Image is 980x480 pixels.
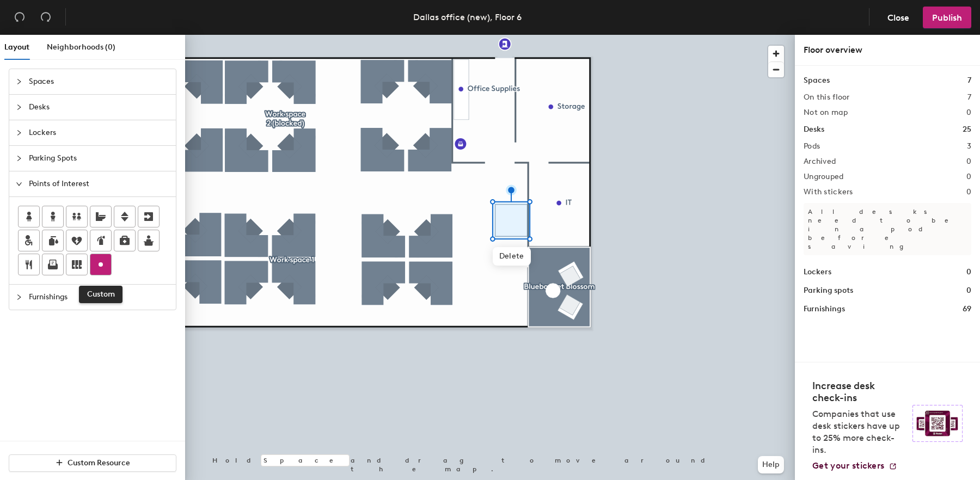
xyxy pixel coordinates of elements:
span: Delete [493,247,531,266]
h2: 0 [966,157,971,166]
a: Get your stickers [812,460,897,471]
span: undo [14,11,25,22]
button: Close [878,7,918,28]
button: Custom [90,254,112,275]
h2: 0 [966,108,971,117]
span: Furnishings [29,285,169,310]
button: Custom Resource [9,454,176,472]
p: Companies that use desk stickers have up to 25% more check-ins. [812,408,906,456]
h2: Not on map [804,108,848,117]
h1: Spaces [804,75,830,87]
span: Close [887,13,909,23]
span: collapsed [16,104,22,110]
h1: 0 [966,266,971,278]
span: collapsed [16,155,22,162]
span: Get your stickers [812,460,884,471]
span: Publish [932,13,962,23]
h2: 3 [967,142,971,151]
span: Layout [4,42,29,52]
span: expanded [16,181,22,187]
h1: 25 [963,124,971,136]
span: collapsed [16,78,22,85]
button: Redo (⌘ + ⇧ + Z) [35,7,57,28]
img: Sticker logo [912,405,963,442]
span: Neighborhoods (0) [47,42,115,52]
h2: Ungrouped [804,173,844,181]
div: Dallas office (new), Floor 6 [413,10,522,24]
h4: Increase desk check-ins [812,380,906,404]
h1: 69 [963,303,971,315]
h2: Pods [804,142,820,151]
h1: 0 [966,285,971,297]
span: Spaces [29,69,169,94]
span: Lockers [29,120,169,145]
h2: Archived [804,157,836,166]
span: Custom Resource [68,458,130,467]
h2: 0 [966,188,971,196]
button: Help [758,456,784,473]
h2: 7 [967,93,971,102]
button: Undo (⌘ + Z) [9,7,30,28]
div: Floor overview [804,44,971,57]
h2: 0 [966,173,971,181]
span: collapsed [16,130,22,136]
h2: With stickers [804,188,853,196]
h1: Furnishings [804,303,845,315]
h1: 7 [967,75,971,87]
h1: Desks [804,124,824,136]
button: Publish [923,7,971,28]
span: Desks [29,95,169,120]
h1: Parking spots [804,285,853,297]
h2: On this floor [804,93,850,102]
h1: Lockers [804,266,831,278]
span: collapsed [16,294,22,300]
p: All desks need to be in a pod before saving [804,203,971,255]
span: Parking Spots [29,146,169,171]
span: Points of Interest [29,171,169,196]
